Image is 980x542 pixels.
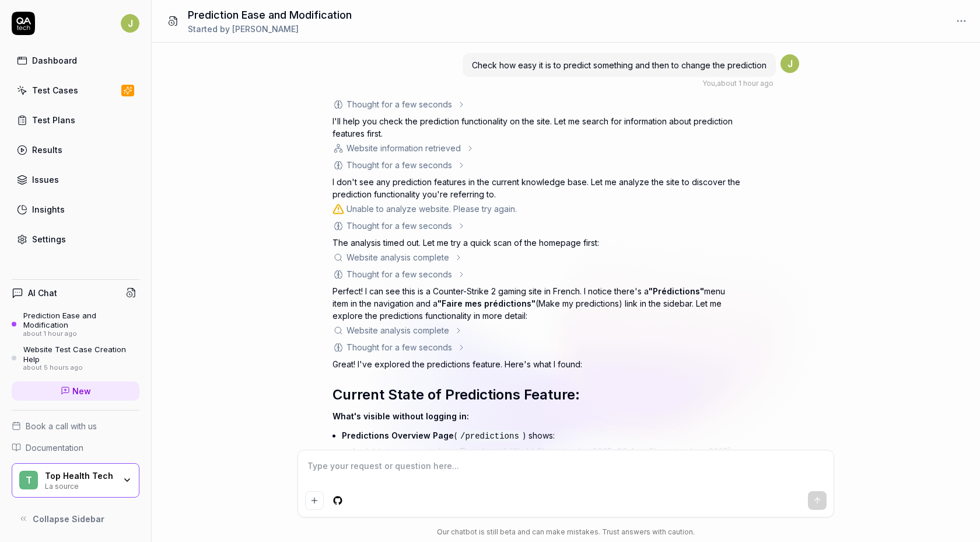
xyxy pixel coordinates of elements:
div: about 5 hours ago [23,364,139,372]
a: Test Cases [12,79,139,102]
a: Insights [12,198,139,221]
a: Results [12,138,139,161]
span: J [121,14,139,33]
a: New [12,381,139,401]
p: I don't see any prediction features in the current knowledge base. Let me analyze the site to dis... [332,176,741,200]
p: The analysis timed out. Let me try a quick scan of the homepage first: [332,237,741,249]
a: Website Test Case Creation Helpabout 5 hours ago [12,345,139,371]
span: New [72,385,91,397]
span: Collapse Sidebar [33,513,104,525]
div: Thought for a few seconds [346,341,452,353]
span: Documentation [26,442,83,454]
a: Prediction Ease and Modificationabout 1 hour ago [12,311,139,338]
a: Settings [12,228,139,251]
li: Available tournaments (e.g., Thunderpick World Championship 2025, CS Asia Championships 2025) [351,443,741,460]
div: Website information retrieved [346,142,461,154]
span: Book a call with us [26,420,97,432]
div: Unable to analyze website. Please try again. [346,203,517,215]
p: I'll help you check the prediction functionality on the site. Let me search for information about... [332,115,741,140]
div: Test Cases [32,84,78,96]
div: Website analysis complete [346,324,449,336]
div: Thought for a few seconds [346,268,452,280]
h4: AI Chat [28,287,57,299]
div: La source [45,481,115,490]
span: What's visible without logging in: [332,411,469,421]
code: /predictions [457,430,523,442]
span: T [19,471,38,489]
div: about 1 hour ago [23,330,139,338]
span: "Faire mes prédictions" [437,298,535,308]
div: Our chatbot is still beta and can make mistakes. Trust answers with caution. [297,527,834,537]
button: J [121,12,139,35]
a: Issues [12,168,139,191]
div: Website Test Case Creation Help [23,345,139,364]
div: Top Health Tech [45,471,115,481]
p: Great! I've explored the predictions feature. Here's what I found: [332,358,741,370]
button: Add attachment [305,491,324,510]
div: Results [32,144,62,156]
a: Book a call with us [12,420,139,432]
span: [PERSON_NAME] [232,24,299,34]
button: TTop Health TechLa source [12,463,139,498]
div: Thought for a few seconds [346,98,452,110]
h2: Current State of Predictions Feature: [332,384,741,405]
div: Dashboard [32,54,77,67]
div: Prediction Ease and Modification [23,311,139,330]
div: Thought for a few seconds [346,220,452,232]
span: Predictions Overview Page [342,430,454,440]
p: Perfect! I can see this is a Counter-Strike 2 gaming site in French. I notice there's a menu item... [332,285,741,322]
span: "Prédictions" [649,286,704,296]
p: ( ) shows: [342,429,741,443]
span: You [702,79,715,88]
a: Documentation [12,442,139,454]
a: Dashboard [12,49,139,72]
div: , about 1 hour ago [702,78,773,89]
span: J [780,54,799,73]
span: Check how easy it is to predict something and then to change the prediction [472,60,766,70]
div: Website analysis complete [346,251,449,263]
div: Insights [32,203,65,216]
h1: Prediction Ease and Modification [188,7,352,23]
div: Issues [32,173,59,186]
div: Thought for a few seconds [346,159,452,171]
a: Test Plans [12,109,139,131]
button: Collapse Sidebar [12,507,139,530]
div: Started by [188,23,352,35]
div: Test Plans [32,114,75,126]
div: Settings [32,233,66,245]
